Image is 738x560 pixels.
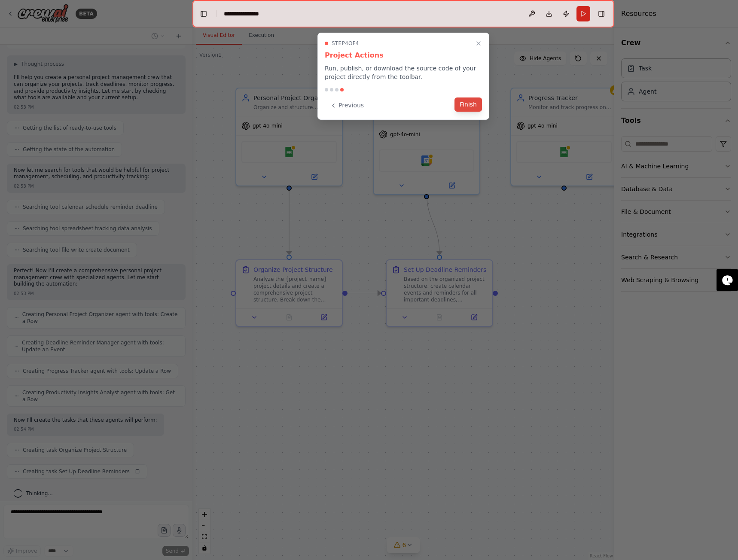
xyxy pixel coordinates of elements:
span: Step 4 of 4 [332,40,359,47]
button: Hide left sidebar [198,8,210,20]
button: Previous [325,98,369,113]
h3: Project Actions [325,50,482,61]
p: Run, publish, or download the source code of your project directly from the toolbar. [325,64,482,81]
button: Close walkthrough [473,38,484,49]
button: Finish [454,97,482,112]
